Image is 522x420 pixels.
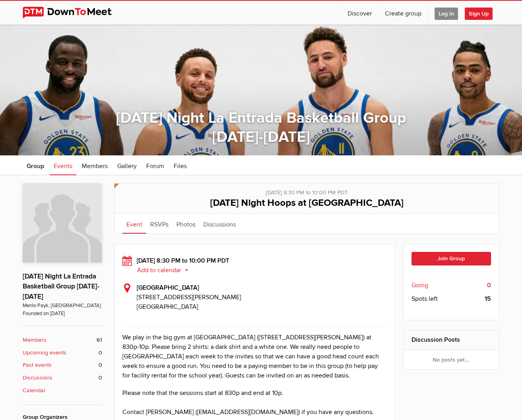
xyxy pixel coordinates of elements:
[23,7,124,19] img: DownToMeet
[404,350,499,369] div: No posts yet...
[117,162,137,170] span: Gallery
[23,272,99,301] a: [DATE] Night La Entrada Basketball Group [DATE]-[DATE]
[78,155,112,175] a: Members
[23,336,46,345] b: Members
[172,214,199,234] a: Photos
[146,162,164,170] span: Forum
[170,155,191,175] a: Files
[99,361,102,370] span: 0
[199,214,240,234] a: Discussions
[23,361,52,370] b: Past events
[116,109,406,146] a: [DATE] Night La Entrada Basketball Group [DATE]-[DATE]
[122,256,387,275] div: [DATE] 8:30 PM to 10:00 PM PDT
[435,8,458,20] span: Log In
[146,214,172,234] a: RSVPs
[379,1,428,25] a: Create group
[97,336,102,345] span: 61
[412,281,428,290] span: Going
[412,252,491,265] button: Join Group
[23,310,102,317] span: Founded on [DATE]
[412,336,460,344] a: Discussion Posts
[122,333,387,380] p: We play in the big gym at [GEOGRAPHIC_DATA] ([STREET_ADDRESS][PERSON_NAME]) at 830p-10p. Please b...
[23,336,102,345] a: Members 61
[23,302,102,310] span: Menlo Payk, [GEOGRAPHIC_DATA]
[23,348,102,357] a: Upcoming events 0
[487,281,491,290] b: 0
[23,374,52,382] b: Discussions
[23,374,102,382] a: Discussions 0
[142,155,168,175] a: Forum
[23,361,102,370] a: Past events 0
[465,1,499,25] a: Sign Up
[23,386,102,395] a: Calendar
[137,303,198,311] span: [GEOGRAPHIC_DATA]
[99,348,102,357] span: 0
[122,214,146,234] a: Event
[50,155,76,175] a: Events
[210,197,404,209] span: [DATE] Night Hoops at [GEOGRAPHIC_DATA]
[23,386,46,395] b: Calendar
[137,284,199,292] b: [GEOGRAPHIC_DATA]
[137,267,194,274] button: Add to calendar
[23,183,102,263] img: Thursday Night La Entrada Basketball Group 2025-2026
[113,155,141,175] a: Gallery
[465,8,493,20] span: Sign Up
[54,162,72,170] span: Events
[485,294,491,304] b: 15
[428,1,464,25] a: Log In
[27,162,44,170] span: Group
[82,162,108,170] span: Members
[174,162,187,170] span: Files
[341,1,378,25] a: Discover
[23,348,66,357] b: Upcoming events
[99,374,102,382] span: 0
[137,292,387,302] span: [STREET_ADDRESS][PERSON_NAME]
[23,155,48,175] a: Group
[412,294,438,304] span: Spots left
[122,184,491,197] div: [DATE] 8:30 PM to 10:00 PM PDT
